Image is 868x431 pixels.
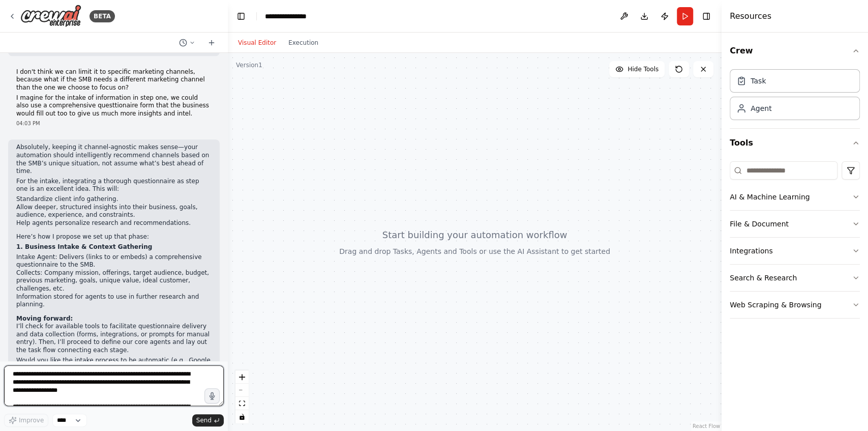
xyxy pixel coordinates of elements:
li: Intake Agent: Delivers (links to or embeds) a comprehensive questionnaire to the SMB. [16,253,212,269]
button: File & Document [730,211,860,237]
button: zoom out [235,384,249,397]
button: Integrations [730,238,860,264]
button: toggle interactivity [235,410,249,423]
a: React Flow attribution [693,423,720,429]
div: BETA [89,10,115,22]
div: React Flow controls [235,370,249,423]
li: Allow deeper, structured insights into their business, goals, audience, experience, and constraints. [16,204,212,219]
img: Logo [20,5,81,27]
li: Standardize client info gathering. [16,195,212,204]
button: Hide right sidebar [699,9,713,23]
h4: Resources [730,10,771,22]
p: I magine for the intake of information in step one, we could also use a comprehensive questtionai... [16,94,212,118]
span: Improve [19,416,44,424]
button: Execution [282,37,324,49]
button: AI & Machine Learning [730,184,860,210]
button: Hide Tools [609,61,665,77]
button: Visual Editor [232,37,282,49]
button: zoom in [235,370,249,384]
p: Absolutely, keeping it channel-agnostic makes sense—your automation should intelligently recommen... [16,143,212,175]
button: fit view [235,397,249,410]
div: 04:03 PM [16,120,212,127]
li: Information stored for agents to use in further research and planning. [16,293,212,309]
button: Send [192,414,224,426]
span: Hide Tools [627,65,659,73]
p: For the intake, integrating a thorough questionnaire as step one is an excellent idea. This will: [16,178,212,193]
div: Version 1 [236,61,262,69]
p: I don't think we can limit it to specific marketing channels, because what if the SMB needs a dif... [16,68,212,92]
p: Would you like the intake process to be automatic (e.g., Google Forms-style) or handled by an age... [16,357,212,396]
strong: 1. Business Intake & Context Gathering [16,243,152,250]
div: Tools [730,157,860,327]
p: I’ll check for available tools to facilitate questionnaire delivery and data collection (forms, i... [16,315,212,355]
button: Click to speak your automation idea [204,388,220,404]
div: Crew [730,65,860,128]
nav: breadcrumb [265,11,316,21]
button: Switch to previous chat [175,37,199,49]
div: Agent [751,103,771,113]
li: Collects: Company mission, offerings, target audience, budget, previous marketing, goals, unique ... [16,269,212,293]
p: Here’s how I propose we set up that phase: [16,233,212,241]
button: Start a new chat [203,37,220,49]
li: Help agents personalize research and recommendations. [16,219,212,227]
span: Send [196,416,212,424]
button: Hide left sidebar [234,9,248,23]
button: Improve [4,414,48,427]
button: Web Scraping & Browsing [730,292,860,318]
button: Search & Research [730,265,860,291]
div: Task [751,76,766,86]
button: Crew [730,37,860,65]
strong: Moving forward: [16,315,73,322]
button: Tools [730,129,860,157]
